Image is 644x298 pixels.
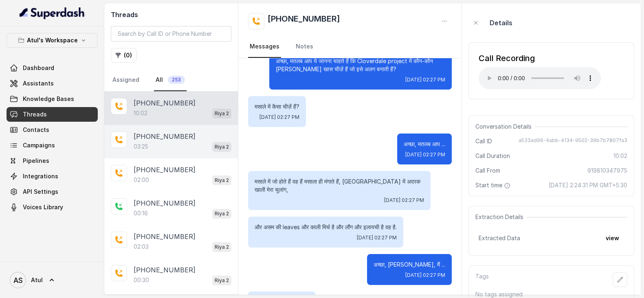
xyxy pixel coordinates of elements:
p: अच्छा, मतलब आप ये जानना चाहते हैं कि Cloverdale project में कौन-कौन [PERSON_NAME] खास चीज़ें हैं ... [276,57,445,73]
text: AS [13,276,23,285]
a: Contacts [7,123,98,137]
p: अच्छा, मतलब आप ... [404,140,445,148]
p: 00:16 [134,209,148,217]
span: Threads [23,110,47,118]
a: Knowledge Bases [7,92,98,106]
p: मसाले में जो होते हैं वह हैं मसाला ही मंगाते हैं, [GEOGRAPHIC_DATA] में अदरक खाली मेरा चुलांग, [255,177,424,194]
p: [PHONE_NUMBER] [134,165,196,175]
span: [DATE] 02:27 PM [405,151,445,158]
a: Assigned [111,69,141,91]
span: Integrations [23,172,58,180]
p: [PHONE_NUMBER] [134,98,196,108]
a: Assistants [7,76,98,91]
span: Atul [31,276,43,284]
nav: Tabs [111,69,231,91]
span: [DATE] 02:27 PM [384,197,424,204]
p: 03:25 [134,142,148,151]
p: Details [490,18,512,28]
p: 02:03 [134,243,149,251]
p: [PHONE_NUMBER] [134,232,196,241]
input: Search by Call ID or Phone Number [111,26,231,42]
span: 919810347975 [587,167,627,175]
p: Riya 2 [215,243,229,251]
span: [DATE] 02:27 PM [405,272,445,278]
p: Riya 2 [215,210,229,218]
p: 02:00 [134,176,149,184]
span: Conversation Details [475,123,535,131]
p: Riya 2 [215,143,229,151]
audio: Your browser does not support the audio element. [479,67,601,89]
a: Atul [7,269,98,291]
span: [DATE] 02:27 PM [405,77,445,83]
span: Voices Library [23,203,63,211]
span: Start time [475,181,512,189]
p: Riya 2 [215,276,229,285]
p: 10:02 [134,109,147,117]
span: [DATE] 2:24:31 PM GMT+5:30 [549,181,627,189]
p: Atul's Workspace [27,35,78,45]
span: 253 [168,76,185,84]
span: Campaigns [23,141,55,149]
button: view [601,231,624,245]
span: Extraction Details [475,213,527,221]
p: [PHONE_NUMBER] [134,131,196,141]
div: Call Recording [479,53,601,64]
a: Threads [7,107,98,122]
button: (0) [111,48,137,63]
a: All253 [154,69,187,91]
p: Riya 2 [215,110,229,118]
span: 10:02 [613,152,627,160]
a: Notes [294,36,315,58]
p: Tags [475,272,489,287]
span: Call From [475,167,500,175]
img: light.svg [20,7,85,20]
span: Call Duration [475,152,510,160]
button: Atul's Workspace [7,33,98,48]
a: Campaigns [7,138,98,153]
a: Dashboard [7,61,98,75]
span: [DATE] 02:27 PM [357,234,397,241]
a: Voices Library [7,200,98,215]
span: API Settings [23,188,58,196]
a: API Settings [7,184,98,199]
p: मसाले में कैसा चीज़ें हैं? [255,103,299,111]
a: Messages [248,36,281,58]
span: Dashboard [23,64,54,72]
nav: Tabs [248,36,452,58]
p: Riya 2 [215,176,229,184]
span: Extracted Data [479,234,520,242]
span: Call ID [475,137,492,145]
p: और असम की leaves और काली मिर्च है और लौंग और इलायची है वह है. [255,223,397,231]
span: Knowledge Bases [23,95,74,103]
a: Integrations [7,169,98,184]
p: 00:30 [134,276,149,284]
span: Pipelines [23,157,49,165]
span: a533ad96-4abb-4134-9502-39b7b7807fa3 [519,137,627,145]
p: [PHONE_NUMBER] [134,198,196,208]
h2: [PHONE_NUMBER] [268,13,340,29]
span: [DATE] 02:27 PM [259,114,299,121]
a: Pipelines [7,153,98,168]
p: [PHONE_NUMBER] [134,265,196,275]
h2: Threads [111,10,231,20]
span: Contacts [23,126,49,134]
p: अच्छा, [PERSON_NAME], मैं ... [374,261,445,269]
span: Assistants [23,79,54,88]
